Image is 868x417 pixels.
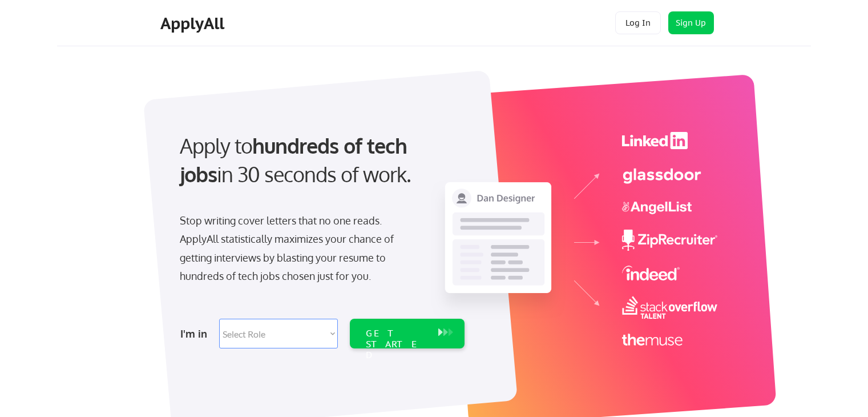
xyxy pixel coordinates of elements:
[668,11,714,34] button: Sign Up
[615,11,661,34] button: Log In
[180,211,414,286] div: Stop writing cover letters that no one reads. ApplyAll statistically maximizes your chance of get...
[366,328,427,361] div: GET STARTED
[180,324,212,343] div: I'm in
[160,14,228,33] div: ApplyAll
[180,133,412,187] strong: hundreds of tech jobs
[180,131,460,189] div: Apply to in 30 seconds of work.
